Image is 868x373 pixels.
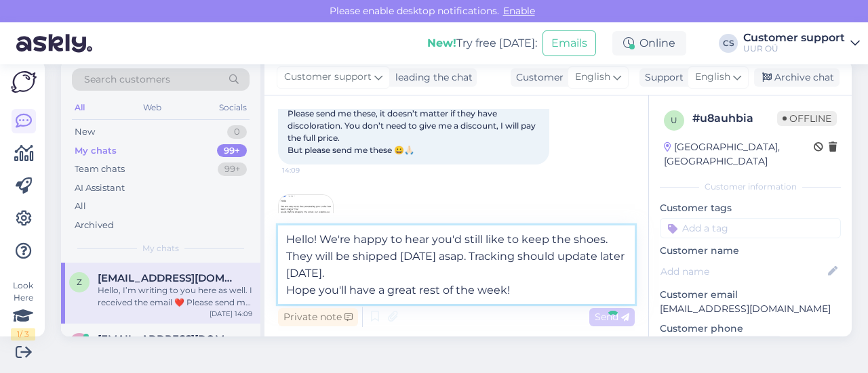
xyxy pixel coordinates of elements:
div: Customer [511,70,564,85]
span: Enable [499,5,539,17]
div: Archive chat [754,68,840,87]
img: Attachment [279,195,333,249]
div: [GEOGRAPHIC_DATA], [GEOGRAPHIC_DATA] [664,140,814,169]
div: 99+ [218,162,247,176]
span: Search customers [84,72,170,87]
span: cristinamcgil@gmail.com [98,333,239,345]
div: All [75,200,86,213]
span: zivka254@gmail.com [98,272,239,284]
p: Customer email [660,288,841,302]
div: My chats [75,144,117,158]
div: Support [639,70,684,85]
div: Request phone number [660,336,783,354]
div: # u8auhbia [692,110,777,127]
span: Customer support [284,70,372,85]
div: Customer information [660,181,841,193]
p: Customer tags [660,201,841,215]
span: My chats [142,242,179,255]
p: Customer phone [660,322,841,336]
span: Offline [777,111,837,126]
div: All [72,99,87,116]
div: New [75,125,95,139]
div: Online [612,31,686,56]
span: 14:09 [282,165,333,175]
button: Emails [542,30,596,56]
div: CS [719,34,738,53]
div: Customer support [743,32,845,43]
p: Customer name [660,244,841,258]
div: Look Here [11,280,35,341]
div: leading the chat [390,70,473,85]
div: 1 / 3 [11,328,35,341]
img: Askly Logo [11,71,37,93]
span: English [695,70,730,85]
div: Archived [75,219,114,232]
span: z [77,277,82,287]
a: Customer supportUUR OÜ [743,32,860,54]
div: Try free [DATE]: [427,35,537,51]
div: AI Assistant [75,181,125,195]
span: English [575,70,610,85]
span: u [671,115,677,125]
div: 0 [227,125,247,139]
div: 99+ [217,144,247,158]
p: [EMAIL_ADDRESS][DOMAIN_NAME] [660,302,841,316]
input: Add a tag [660,218,841,238]
input: Add name [660,264,825,279]
span: Hello, I’m writing to you here as well. I received the email ❤️ Please send me these, it doesn’t ... [288,96,538,155]
b: New! [427,37,456,49]
div: [DATE] 14:09 [210,309,252,319]
div: UUR OÜ [743,43,845,54]
div: Web [140,99,164,116]
div: Team chats [75,162,125,176]
div: Socials [216,99,250,116]
div: Hello, I’m writing to you here as well. I received the email ❤️ Please send me these, it doesn’t ... [98,284,252,309]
